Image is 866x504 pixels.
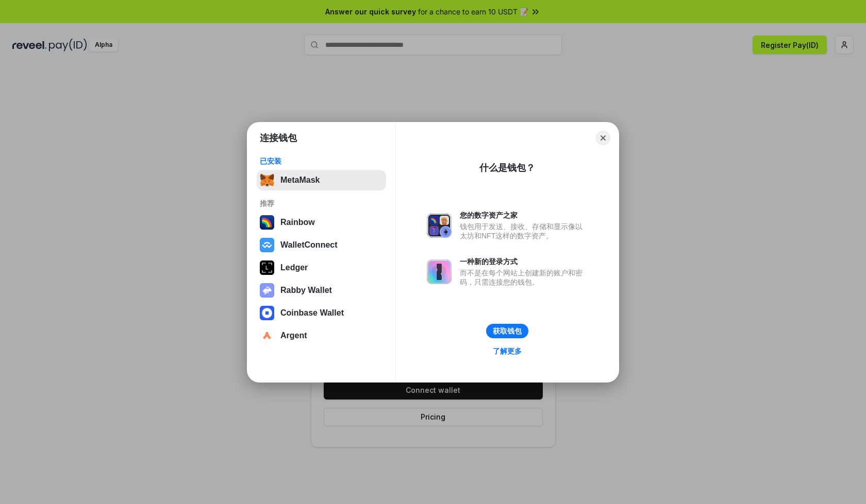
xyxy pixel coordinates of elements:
[257,303,386,323] button: Coinbase Wallet
[260,238,274,252] img: svg+xml,%3Csvg%20width%3D%2228%22%20height%3D%2228%22%20viewBox%3D%220%200%2028%2028%22%20fill%3D...
[460,222,588,240] div: 钱包用于发送、接收、存储和显示像以太坊和NFT这样的数字资产。
[493,346,522,356] div: 了解更多
[280,176,320,185] div: MetaMask
[260,173,274,187] img: svg+xml,%3Csvg%20fill%3D%22none%22%20height%3D%2233%22%20viewBox%3D%220%200%2035%2033%22%20width%...
[260,306,274,320] img: svg+xml,%3Csvg%20width%3D%2228%22%20height%3D%2228%22%20viewBox%3D%220%200%2028%2028%22%20fill%3D...
[486,324,528,338] button: 获取钱包
[257,325,386,346] button: Argent
[257,280,386,301] button: Rabby Wallet
[257,170,386,190] button: MetaMask
[257,212,386,233] button: Rainbow
[427,259,452,284] img: svg+xml,%3Csvg%20xmlns%3D%22http%3A%2F%2Fwww.w3.org%2F2000%2Fsvg%22%20fill%3D%22none%22%20viewBox...
[280,263,308,272] div: Ledger
[460,257,588,266] div: 一种新的登录方式
[260,260,274,275] img: svg+xml,%3Csvg%20xmlns%3D%22http%3A%2F%2Fwww.w3.org%2F2000%2Fsvg%22%20width%3D%2228%22%20height%3...
[596,131,610,145] button: Close
[493,326,522,336] div: 获取钱包
[487,344,528,358] a: 了解更多
[460,268,588,287] div: 而不是在每个网站上创建新的账户和密码，只需连接您的钱包。
[479,162,535,174] div: 什么是钱包？
[280,240,338,250] div: WalletConnect
[260,132,297,144] h1: 连接钱包
[427,213,452,238] img: svg+xml,%3Csvg%20xmlns%3D%22http%3A%2F%2Fwww.w3.org%2F2000%2Fsvg%22%20fill%3D%22none%22%20viewBox...
[260,215,274,230] img: svg+xml,%3Csvg%20width%3D%22120%22%20height%3D%22120%22%20viewBox%3D%220%200%20120%20120%22%20fil...
[260,199,383,208] div: 推荐
[260,328,274,343] img: svg+xml,%3Csvg%20width%3D%2228%22%20height%3D%2228%22%20viewBox%3D%220%200%2028%2028%22%20fill%3D...
[257,257,386,278] button: Ledger
[280,308,344,318] div: Coinbase Wallet
[280,286,332,295] div: Rabby Wallet
[460,211,588,220] div: 您的数字资产之家
[260,283,274,298] img: svg+xml,%3Csvg%20xmlns%3D%22http%3A%2F%2Fwww.w3.org%2F2000%2Fsvg%22%20fill%3D%22none%22%20viewBox...
[280,331,307,340] div: Argent
[260,157,383,166] div: 已安装
[257,235,386,255] button: WalletConnect
[280,218,315,227] div: Rainbow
